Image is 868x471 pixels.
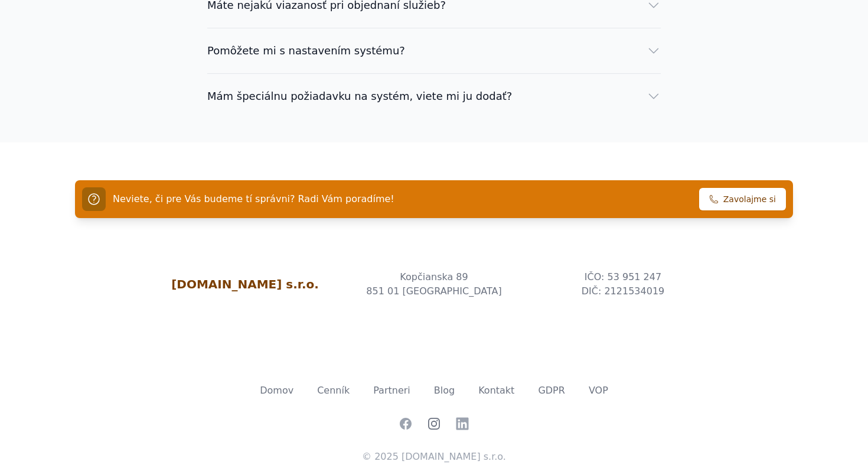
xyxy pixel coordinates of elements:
[207,88,512,105] span: Mám špeciálnu požiadavku na systém, viete mi ju dodať?
[589,385,608,396] a: VOP
[528,284,717,298] span: DIČ: 2121534019
[340,270,528,284] span: Kopčianska 89
[528,270,717,284] span: IČO: 53 951 247
[207,88,661,105] button: Mám špeciálnu požiadavku na systém, viete mi ju dodať?
[478,385,514,396] a: Kontakt
[207,43,661,59] button: Pomôžete mi s nastavením systému?
[260,385,293,396] a: Domov
[75,450,793,464] p: © 2025 [DOMAIN_NAME] s.r.o.
[373,385,410,396] a: Partneri
[207,43,405,59] span: Pomôžete mi s nastavením systému?
[151,276,340,293] h3: [DOMAIN_NAME] s.r.o.
[340,284,528,298] span: 851 01 [GEOGRAPHIC_DATA]
[63,379,805,402] nav: Footer
[699,188,786,210] a: Zavolajme si
[113,193,394,204] span: Neviete, či pre Vás budeme tí správni? Radi Vám poradíme!
[434,385,455,396] a: Blog
[538,385,564,396] a: GDPR
[317,385,350,396] a: Cenník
